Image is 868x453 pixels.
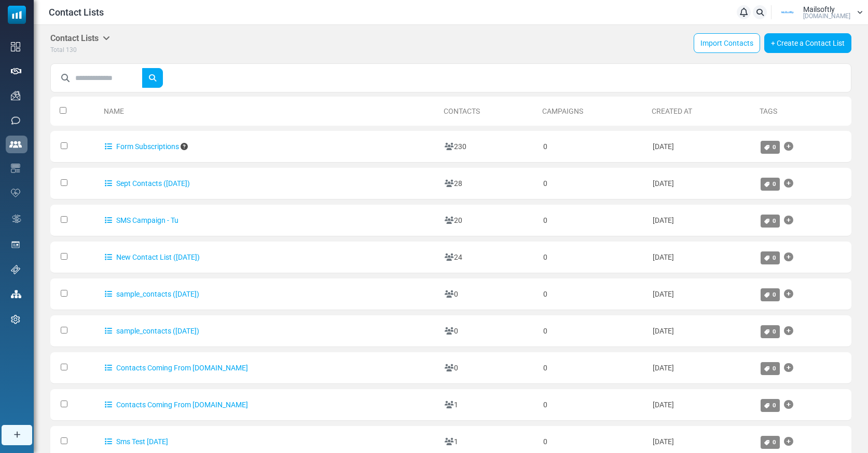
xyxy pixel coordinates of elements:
img: landing_pages.svg [11,240,20,249]
span: 0 [773,254,776,261]
td: [DATE] [647,389,755,421]
span: 0 [773,180,776,188]
span: 130 [66,46,77,54]
td: [DATE] [647,131,755,163]
td: [DATE] [647,242,755,273]
span: Total [50,46,64,54]
span: 0 [773,328,776,335]
td: 0 [538,242,647,273]
a: Form Subscriptions [105,142,179,151]
a: Name [104,107,124,115]
td: [DATE] [647,168,755,199]
img: email-templates-icon.svg [11,164,20,173]
img: settings-icon.svg [11,315,20,324]
td: [DATE] [647,205,755,236]
a: Campaigns [542,107,583,115]
a: sample_contacts ([DATE]) [105,327,199,335]
td: 28 [439,168,538,199]
td: [DATE] [647,278,755,310]
td: 0 [538,389,647,421]
a: Contacts Coming From [DOMAIN_NAME] [105,401,248,409]
td: 0 [439,315,538,347]
img: mailsoftly_icon_blue_white.svg [8,6,26,24]
img: domain-health-icon.svg [11,189,20,197]
a: New Contact List ([DATE]) [105,253,200,261]
span: 0 [773,402,776,409]
a: User Logo Mailsoftly [DOMAIN_NAME] [775,5,863,20]
td: 0 [538,315,647,347]
a: + Create a Contact List [764,33,851,53]
td: 20 [439,205,538,236]
td: 0 [439,278,538,310]
a: 0 [761,141,780,154]
td: 0 [439,352,538,384]
a: Add Tag [784,136,793,157]
td: 0 [538,168,647,199]
td: 0 [538,352,647,384]
img: sms-icon.png [11,116,20,125]
span: 0 [773,291,776,298]
span: 0 [773,217,776,224]
a: Tags [760,107,777,115]
a: Add Tag [784,394,793,415]
a: Add Tag [784,173,793,194]
img: campaigns-icon.png [11,91,20,100]
h5: Contact Lists [50,33,110,43]
a: 0 [761,288,780,301]
a: 0 [761,362,780,375]
td: 1 [439,389,538,421]
span: 0 [773,143,776,151]
img: workflow.svg [11,213,22,225]
a: Created At [652,107,692,115]
td: 0 [538,278,647,310]
a: Add Tag [784,431,793,452]
td: [DATE] [647,352,755,384]
img: dashboard-icon.svg [11,42,20,51]
a: Add Tag [784,357,793,378]
a: Contacts Coming From [DOMAIN_NAME] [105,364,248,372]
a: Import Contacts [694,33,760,53]
a: 0 [761,399,780,412]
span: 0 [773,365,776,372]
a: Add Tag [784,247,793,268]
a: 0 [761,215,780,228]
td: 230 [439,131,538,163]
td: 0 [538,205,647,236]
img: User Logo [775,5,801,20]
a: Add Tag [784,321,793,341]
img: support-icon.svg [11,265,20,274]
span: Contact Lists [49,5,104,19]
a: 0 [761,178,780,191]
a: Sms Test [DATE] [105,437,168,446]
a: Contacts [444,107,480,115]
span: 0 [773,438,776,446]
a: 0 [761,251,780,264]
img: contacts-icon-active.svg [9,141,22,148]
a: SMS Campaign - Tu [105,216,178,224]
a: sample_contacts ([DATE]) [105,290,199,298]
td: 24 [439,242,538,273]
td: 0 [538,131,647,163]
a: Add Tag [784,284,793,304]
a: Sept Contacts ([DATE]) [105,179,190,188]
span: [DOMAIN_NAME] [803,13,850,19]
a: Add Tag [784,210,793,231]
td: [DATE] [647,315,755,347]
span: Mailsoftly [803,6,835,13]
a: 0 [761,436,780,449]
a: 0 [761,325,780,338]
